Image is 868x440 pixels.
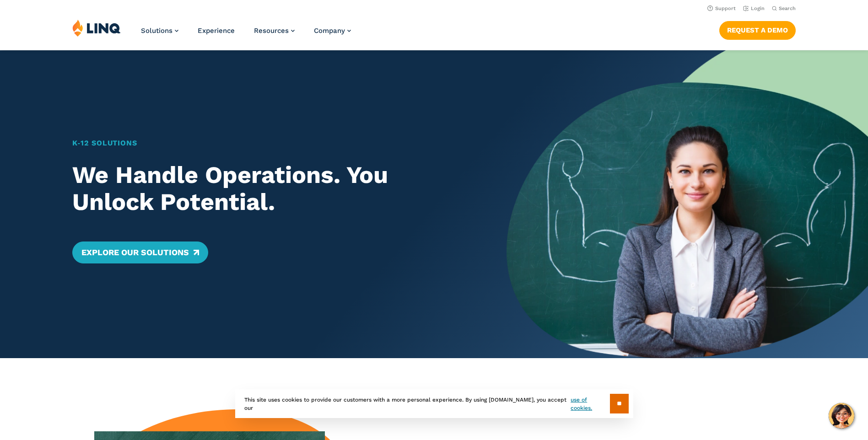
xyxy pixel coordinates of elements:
[254,27,289,35] span: Resources
[314,27,345,35] span: Company
[829,403,854,429] button: Hello, have a question? Let’s chat.
[314,27,351,35] a: Company
[772,5,796,12] button: Open Search Bar
[254,27,295,35] a: Resources
[198,27,235,35] a: Experience
[72,19,121,37] img: LINQ | K‑12 Software
[743,5,765,11] a: Login
[719,19,796,39] nav: Button Navigation
[141,27,178,35] a: Solutions
[235,389,633,418] div: This site uses cookies to provide our customers with a more personal experience. By using [DOMAIN...
[719,21,796,39] a: Request a Demo
[571,396,609,412] a: use of cookies.
[72,138,471,149] h1: K‑12 Solutions
[507,50,868,358] img: Home Banner
[707,5,736,11] a: Support
[141,27,173,35] span: Solutions
[141,19,351,49] nav: Primary Navigation
[72,161,471,216] h2: We Handle Operations. You Unlock Potential.
[779,5,796,11] span: Search
[72,241,208,263] a: Explore Our Solutions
